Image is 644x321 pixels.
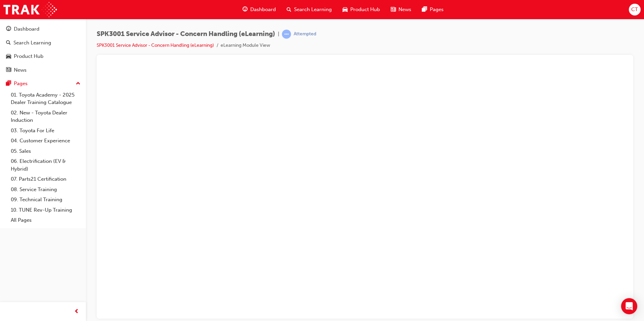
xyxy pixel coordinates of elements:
[14,66,27,74] div: News
[398,6,411,13] span: News
[6,26,11,32] span: guage-icon
[3,2,57,17] img: Trak
[74,308,79,316] span: prev-icon
[8,205,83,215] a: 10. TUNE Rev-Up Training
[8,126,83,136] a: 03. Toyota For Life
[243,5,248,14] span: guage-icon
[3,23,83,35] a: Dashboard
[343,5,348,14] span: car-icon
[14,80,28,87] div: Pages
[3,64,83,76] a: News
[8,174,83,184] a: 07. Parts21 Certification
[3,50,83,63] a: Product Hub
[278,30,279,38] span: |
[3,37,83,49] a: Search Learning
[287,5,291,14] span: search-icon
[281,3,337,16] a: search-iconSearch Learning
[6,53,11,60] span: car-icon
[6,67,11,73] span: news-icon
[430,6,444,13] span: Pages
[250,6,276,13] span: Dashboard
[14,25,39,33] div: Dashboard
[8,184,83,195] a: 08. Service Training
[13,39,51,47] div: Search Learning
[221,42,270,49] li: eLearning Module View
[237,3,281,16] a: guage-iconDashboard
[14,52,43,60] div: Product Hub
[294,31,316,37] div: Attempted
[76,79,80,88] span: up-icon
[8,136,83,146] a: 04. Customer Experience
[417,3,449,16] a: pages-iconPages
[97,30,275,38] span: SPK3001 Service Advisor - Concern Handling (eLearning)
[8,156,83,174] a: 06. Electrification (EV & Hybrid)
[8,90,83,108] a: 01. Toyota Academy - 2025 Dealer Training Catalogue
[422,5,427,14] span: pages-icon
[8,215,83,225] a: All Pages
[621,298,637,314] div: Open Intercom Messenger
[3,22,83,77] button: DashboardSearch LearningProduct HubNews
[282,30,291,39] span: learningRecordVerb_ATTEMPT-icon
[294,6,332,13] span: Search Learning
[3,77,83,90] button: Pages
[337,3,385,16] a: car-iconProduct Hub
[8,194,83,205] a: 09. Technical Training
[385,3,417,16] a: news-iconNews
[6,40,11,46] span: search-icon
[8,108,83,126] a: 02. New - Toyota Dealer Induction
[391,5,396,14] span: news-icon
[631,6,638,13] span: CT
[629,4,641,15] button: CT
[8,146,83,156] a: 05. Sales
[6,81,11,87] span: pages-icon
[350,6,380,13] span: Product Hub
[97,42,214,48] a: SPK3001 Service Advisor - Concern Handling (eLearning)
